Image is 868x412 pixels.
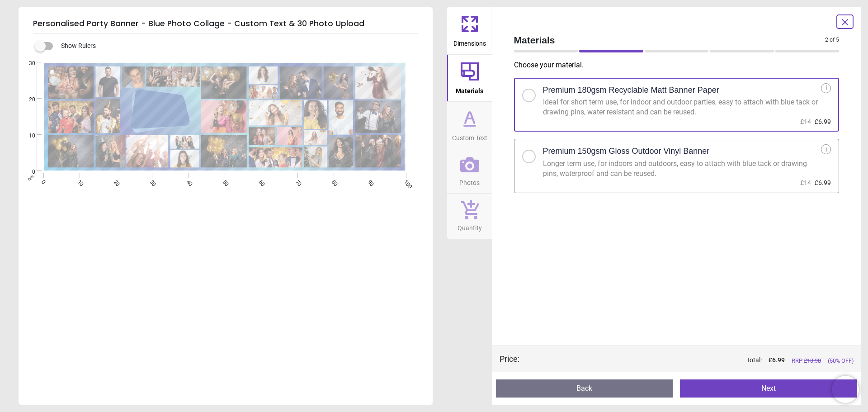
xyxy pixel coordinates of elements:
span: Quantity [458,219,482,233]
span: 2 of 5 [825,36,839,44]
span: 20 [18,96,35,104]
div: Ideal for short term use, for indoor and outdoor parties, easy to attach with blue tack or drawin... [543,97,821,118]
button: Custom Text [447,102,492,149]
span: Photos [459,174,480,188]
h2: Premium 180gsm Recyclable Matt Banner Paper [543,85,719,96]
iframe: Brevo live chat [832,376,859,403]
h5: Personalised Party Banner - Blue Photo Collage - Custom Text & 30 Photo Upload [33,14,418,33]
span: Custom Text [452,129,487,143]
div: Total: [533,356,854,365]
button: Photos [447,149,492,194]
span: £14 [800,118,811,125]
button: Materials [447,55,492,102]
span: 10 [18,132,35,140]
button: Dimensions [447,7,492,54]
span: £6.99 [815,179,831,186]
span: Materials [456,82,483,96]
p: Choose your material . [514,60,847,70]
div: Show Rulers [40,41,433,52]
button: Quantity [447,194,492,239]
span: 30 [18,60,35,67]
h2: Premium 150gsm Gloss Outdoor Vinyl Banner [543,146,710,157]
div: i [821,144,831,154]
button: Back [496,379,673,398]
div: Longer term use, for indoors and outdoors, easy to attach with blue tack or drawing pins, waterpr... [543,159,821,179]
span: £ 13.98 [804,357,821,364]
span: Dimensions [453,35,486,48]
div: Price : [500,353,519,365]
span: £14 [800,179,811,186]
span: £ [769,356,785,365]
div: i [821,83,831,93]
span: RRP [792,357,821,365]
span: £6.99 [815,118,831,125]
button: Next [680,379,857,398]
span: (50% OFF) [828,357,854,365]
span: Materials [514,33,826,47]
span: 6.99 [772,356,785,364]
span: 0 [18,168,35,176]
